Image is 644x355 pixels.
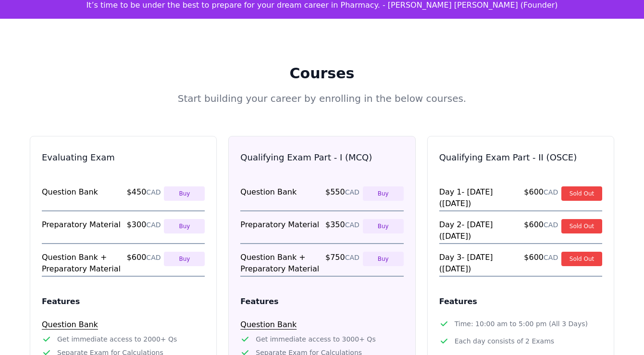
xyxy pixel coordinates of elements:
span: Question Bank [240,186,322,210]
span: $ 300 [127,219,161,243]
button: Buy [363,186,404,201]
button: Sold Out [561,252,602,266]
a: Qualifying Exam Part - II (OSCE) [439,152,577,162]
span: CAD [544,188,558,196]
a: Evaluating Exam [42,152,115,162]
h2: Features [240,296,403,307]
span: CAD [146,254,161,261]
h3: Question Bank [42,319,205,331]
h2: Features [439,296,602,307]
button: Buy [164,252,205,266]
span: Preparatory Material [240,219,322,243]
span: CAD [146,188,161,196]
span: Day 2 - [DATE] ([DATE]) [439,219,521,243]
span: CAD [345,254,359,261]
button: Buy [164,186,205,201]
span: Preparatory Material [42,219,124,243]
span: $ 750 [325,252,359,276]
span: CAD [345,188,359,196]
span: Question Bank + Preparatory Material [240,252,322,276]
p: Start building your career by enrolling in the below courses. [30,92,614,105]
button: Sold Out [561,186,602,201]
span: $ 600 [524,252,558,276]
span: Each day consists of 2 Exams [455,336,554,346]
button: Buy [363,252,404,266]
span: CAD [544,254,558,261]
span: $ 350 [325,219,359,243]
span: Day 3 - [DATE] ([DATE]) [439,252,521,276]
span: $ 600 [524,186,558,210]
h2: Features [42,296,205,307]
span: CAD [146,221,161,229]
span: $ 600 [524,219,558,243]
span: Question Bank [42,186,124,210]
h3: Question Bank [240,319,403,331]
h1: Courses [30,65,614,82]
span: Day 1 - [DATE] ([DATE]) [439,186,521,210]
span: Question Bank + Preparatory Material [42,252,124,276]
span: CAD [345,221,359,229]
button: Buy [363,219,404,233]
a: Qualifying Exam Part - I (MCQ) [240,152,372,162]
button: Sold Out [561,219,602,233]
span: $ 600 [127,252,161,276]
span: Get immediate access to 2000+ Qs [57,334,177,344]
span: CAD [544,221,558,229]
span: Time: 10:00 am to 5:00 pm (All 3 Days) [455,319,588,329]
span: Get immediate access to 3000+ Qs [256,334,375,344]
span: $ 550 [325,186,359,210]
button: Buy [164,219,205,233]
span: $ 450 [127,186,161,210]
